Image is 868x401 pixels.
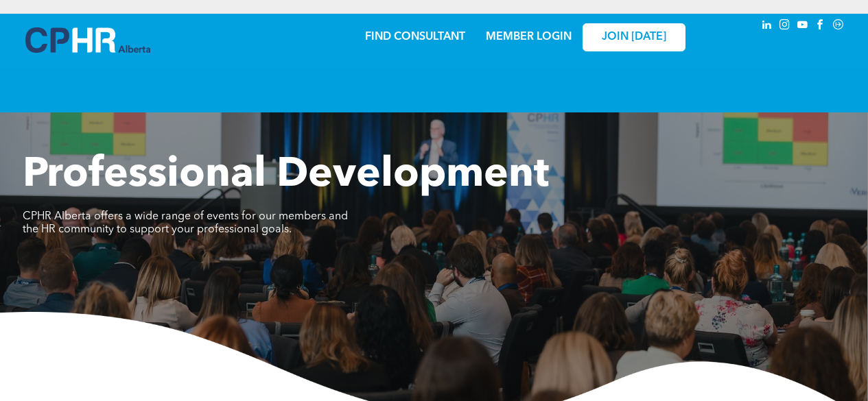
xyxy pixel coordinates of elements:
[23,155,549,196] span: Professional Development
[486,32,572,42] a: MEMBER LOGIN
[831,17,846,36] a: Social network
[602,31,666,44] span: JOIN [DATE]
[795,17,810,36] a: youtube
[777,17,793,36] a: instagram
[813,17,828,36] a: facebook
[365,32,465,42] a: FIND CONSULTANT
[583,23,685,51] a: JOIN [DATE]
[23,211,348,235] span: CPHR Alberta offers a wide range of events for our members and the HR community to support your p...
[760,17,775,36] a: linkedin
[25,27,150,53] img: A blue and white logo for cp alberta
